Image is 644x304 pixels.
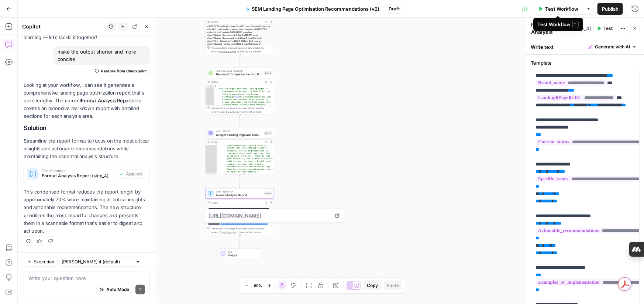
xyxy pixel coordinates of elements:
[264,131,272,135] div: Step 3
[571,25,591,32] span: ( step_4 )
[264,71,272,75] div: Step 2
[531,59,640,66] label: Template
[206,68,274,115] div: Perplexity Deep ResearchResearch Competitor Landing PagesStep 2Output{ "body":"# High-Converting ...
[211,85,214,88] span: Toggle code folding, rows 1 through 3
[24,257,58,267] button: Execution
[206,173,217,176] div: 4
[364,281,381,290] button: Copy
[220,110,237,113] span: Copy the output
[211,80,262,84] div: Output
[538,21,579,28] div: Test Workflow
[252,5,380,13] span: SEM Landing Page Optimisation Recommendations (v2)
[42,169,113,173] span: Text Changes
[92,66,150,75] button: Restore from Checkpoint
[216,133,262,137] span: Analyze Landing Page and Generate Recommendations
[211,201,262,204] div: Output
[53,46,150,65] div: make the output shorter and more concise
[24,81,150,120] p: Looking at your workflow, I can see it generates a comprehensive landing page optimization report...
[531,21,569,43] textarea: Format Analysis Report
[603,25,613,32] span: Test
[206,136,217,173] div: 3
[595,44,630,50] span: Generate with AI
[216,193,262,197] span: Format Analysis Report
[384,281,402,290] button: Paste
[216,189,262,193] span: Write Liquid Text
[593,24,616,33] button: Test
[534,3,583,15] button: Test Workflow
[126,171,142,177] span: Applied
[585,42,640,52] button: Generate with AI
[24,188,150,235] p: This condensed format reduces the report length by approximately 70% while maintaining all critic...
[206,85,214,88] div: 1
[211,227,272,234] div: This output is too large & has been abbreviated for review. to view the full content.
[116,169,145,179] button: Applied
[206,7,274,54] div: Output<!DOCTYPE html><html lang="en-GB" class="hydrated"><body><div id="__next"><div><main><div i...
[211,140,262,144] div: Output
[239,115,241,127] g: Edge from step_2 to step_3
[597,3,623,15] button: Publish
[211,20,262,24] div: Output
[101,68,147,74] span: Restore from Checkpoint
[220,231,237,233] span: Copy the output
[211,46,272,53] div: This output is too large & has been abbreviated for review. to view the full content.
[24,124,150,131] h2: Solution
[214,173,217,176] span: Toggle code folding, rows 4 through 9
[387,282,399,289] span: Paste
[228,250,258,254] span: End
[216,69,262,73] span: Perplexity Deep Research
[367,282,378,289] span: Copy
[389,6,400,12] span: Draft
[602,5,619,13] span: Publish
[220,50,237,52] span: Copy the output
[24,137,150,160] p: Streamline the report format to focus on the most critical insights and actionable recommendation...
[572,21,579,28] span: T
[96,285,132,294] button: Auto Mode
[81,98,132,103] a: Format Analysis Report
[241,3,384,15] button: SEM Landing Page Optimisation Recommendations (v2)
[239,54,241,67] g: Edge from step_1 to step_2
[207,209,331,222] span: [URL][DOMAIN_NAME]
[34,259,54,265] span: Execution
[239,175,241,188] g: Edge from step_3 to step_4
[228,253,258,257] span: Output
[254,283,262,288] span: 60%
[264,191,272,195] div: Step 4
[216,72,262,76] span: Research Competitor Landing Pages
[545,5,578,13] span: Test Workflow
[211,106,272,113] div: This output is too large & has been abbreviated for review. to view the full content.
[22,23,104,30] div: Copilot
[62,258,132,266] input: Claude Sonnet 4 (default)
[206,248,274,259] div: EndOutput
[526,39,644,54] div: Write text
[206,128,274,175] div: LLM · GPT-4.1Analyze Landing Page and Generate RecommendationsStep 3Output small businesses, with...
[106,286,129,293] span: Auto Mode
[239,235,241,248] g: Edge from step_4 to end
[42,173,113,179] span: Format Analysis Report (step_4)
[216,129,262,133] span: LLM · GPT-4.1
